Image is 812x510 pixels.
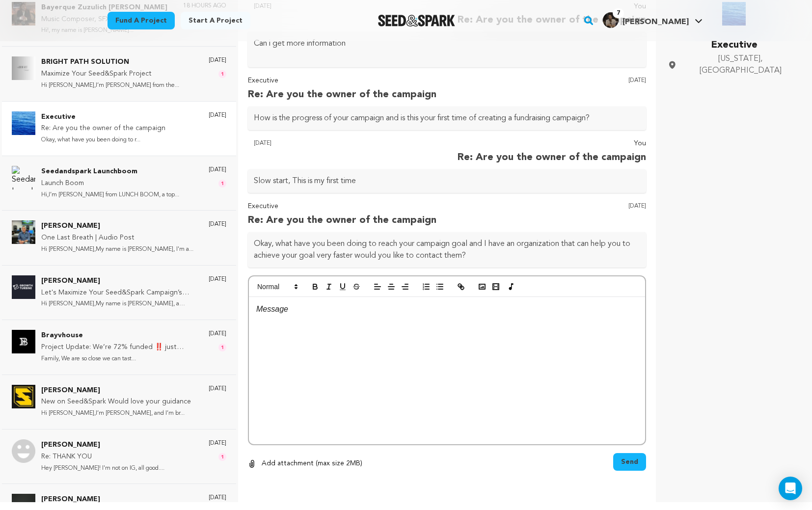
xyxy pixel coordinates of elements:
p: [PERSON_NAME] [41,494,180,506]
span: 1 [218,180,226,188]
p: [DATE] [209,385,226,393]
p: [PERSON_NAME] [41,385,191,397]
a: Fund a project [108,12,175,29]
p: Re: Are you the owner of the campaign [248,87,436,103]
span: 7 [613,8,624,18]
p: [PERSON_NAME] [41,439,164,451]
img: Kaleb Jones Photo [12,275,35,299]
img: Bob Pepek Photo [12,220,35,244]
p: Brayvhouse [41,330,199,342]
p: [DATE] [209,166,226,174]
p: [DATE] [254,138,271,165]
p: [DATE] [209,220,226,228]
a: Seed&Spark Homepage [378,15,455,27]
p: Can i get more information [254,38,640,50]
img: Seedandspark Launchboom Photo [12,166,35,189]
img: df6f842d7a275c56.png [603,12,619,28]
p: [PERSON_NAME] [41,275,199,287]
p: Launch Boom [41,178,179,189]
span: [US_STATE], [GEOGRAPHIC_DATA] [681,53,800,77]
p: [DATE] [209,494,226,502]
p: [DATE] [628,75,646,103]
img: Executive Photo [12,111,35,135]
p: You [458,138,646,150]
p: Executive [248,201,436,213]
p: Hi [PERSON_NAME],My name is [PERSON_NAME], a Marketi... [41,298,199,310]
p: Re: Are you the owner of the campaign [41,123,165,134]
p: Maximize Your Seed&Spark Project [41,68,179,80]
p: [DATE] [209,275,226,283]
img: Jordan LaMons Photo [12,439,35,463]
div: Slow start, This is my first time [248,169,646,193]
p: Hey [PERSON_NAME]! I'm not on IG, all good.... [41,463,164,474]
p: Hi,I’m [PERSON_NAME] from LUNCH BOOM, a top... [41,189,179,201]
p: Hi [PERSON_NAME],I’m [PERSON_NAME], and I’m br... [41,408,191,419]
p: Seedandspark Launchboom [41,166,179,178]
p: Hi [PERSON_NAME],My name is [PERSON_NAME], I'm a... [41,244,193,255]
p: [DATE] [209,111,226,119]
img: BRIGHT PATH SOLUTION Photo [12,56,35,80]
img: Brayvhouse Photo [12,330,35,353]
button: Add attachment (max size 2MB) [248,453,362,475]
p: BRIGHT PATH SOLUTION [41,56,179,68]
div: Open Intercom Messenger [779,477,802,500]
button: Send [613,453,646,471]
p: [DATE] [209,330,226,338]
a: Abel D.'s Profile [601,10,704,28]
p: [DATE] [209,56,226,64]
a: Start a project [181,12,250,29]
p: Okay, what have you been doing to reach your campaign goal and I have an organization that can he... [254,238,640,262]
span: 1 [218,70,226,78]
p: New on Seed&Spark Would love your guidance [41,396,191,408]
p: One Last Breath | Audio Post [41,232,193,244]
p: Let's Maximize Your Seed&Spark Campaign’s Reach with the Latest Updates. [41,287,199,299]
p: Hi [PERSON_NAME],I’m [PERSON_NAME] from the... [41,80,179,91]
p: Project Update: We’re 72% funded ‼️ just $1,881 left to go! ? [41,342,199,353]
img: Seed&Spark Logo Dark Mode [378,15,455,27]
p: How is the progress of your campaign and is this your first time of creating a fundraising campaign? [254,112,640,124]
p: Re: Are you the owner of the campaign [248,213,436,228]
p: Family, We are so close we can tast... [41,353,199,365]
span: Abel D.'s Profile [601,10,704,31]
span: 1 [218,453,226,461]
div: Abel D.'s Profile [603,12,689,28]
span: 1 [218,344,226,351]
p: [PERSON_NAME] [41,220,193,232]
p: [DATE] [209,439,226,447]
p: [DATE] [628,201,646,228]
p: Re: THANK YOU [41,451,164,463]
p: Okay, what have you been doing to r... [41,134,165,146]
p: Executive [248,75,436,87]
p: Executive [668,37,800,53]
p: Executive [41,111,165,123]
img: Scott Jones Photo [12,385,35,408]
span: Send [621,457,638,467]
span: [PERSON_NAME] [623,18,689,26]
p: Re: Are you the owner of the campaign [458,150,646,165]
p: Add attachment (max size 2MB) [262,458,362,470]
